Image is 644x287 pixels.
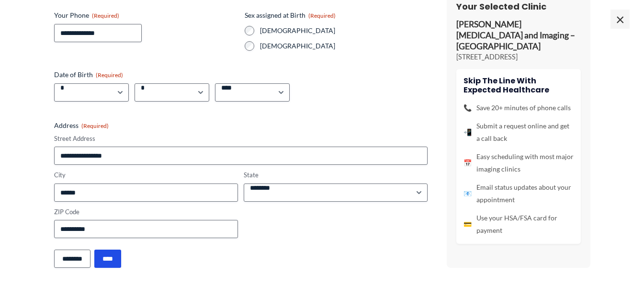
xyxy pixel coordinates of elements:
[463,120,574,145] li: Submit a request online and get a call back
[456,52,581,62] p: [STREET_ADDRESS]
[463,150,574,175] li: Easy scheduling with most major imaging clinics
[463,157,472,169] span: 📅
[308,12,336,19] span: (Required)
[245,11,336,20] legend: Sex assigned at Birth
[260,41,428,51] label: [DEMOGRAPHIC_DATA]
[463,102,472,114] span: 📞
[81,122,109,129] span: (Required)
[463,187,472,200] span: 📧
[92,12,119,19] span: (Required)
[54,134,428,143] label: Street Address
[54,207,238,217] label: ZIP Code
[456,1,581,12] h3: Your Selected Clinic
[456,20,581,53] p: [PERSON_NAME] [MEDICAL_DATA] and Imaging – [GEOGRAPHIC_DATA]
[96,71,123,79] span: (Required)
[260,26,428,35] label: [DEMOGRAPHIC_DATA]
[463,126,472,138] span: 📲
[463,76,574,94] h4: Skip the line with Expected Healthcare
[463,102,574,114] li: Save 20+ minutes of phone calls
[463,181,574,206] li: Email status updates about your appointment
[54,121,109,130] legend: Address
[54,11,237,20] label: Your Phone
[54,171,238,180] label: City
[463,212,574,237] li: Use your HSA/FSA card for payment
[463,218,472,230] span: 💳
[54,70,123,80] legend: Date of Birth
[244,171,428,180] label: State
[610,10,630,29] span: ×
